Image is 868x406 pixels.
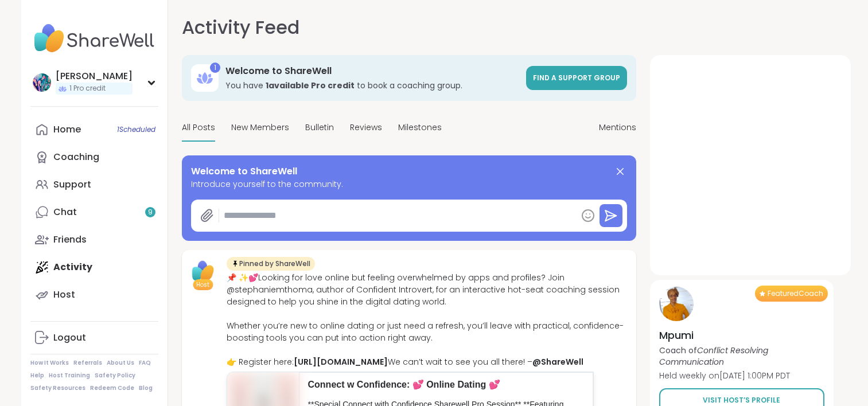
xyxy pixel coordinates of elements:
[599,122,636,134] span: Mentions
[659,345,824,368] p: Coach of
[768,289,823,298] span: Featured Coach
[308,378,584,391] p: Connect w Confidence: 💕 Online Dating 💕
[73,359,102,367] a: Referrals
[182,122,215,134] span: All Posts
[53,178,91,191] div: Support
[30,198,158,226] a: Chat9
[182,14,299,41] h1: Activity Feed
[95,372,135,380] a: Safety Policy
[294,356,388,368] a: [URL][DOMAIN_NAME]
[703,395,780,405] span: Visit Host’s Profile
[53,123,81,136] div: Home
[56,70,133,83] div: [PERSON_NAME]
[30,372,44,380] a: Help
[532,356,583,368] a: @ShareWell
[30,171,158,198] a: Support
[30,281,158,309] a: Host
[30,226,158,253] a: Friends
[191,178,627,190] span: Introduce yourself to the community.
[53,206,77,218] div: Chat
[53,288,75,301] div: Host
[225,80,519,91] h3: You have to book a coaching group.
[225,65,519,77] h3: Welcome to ShareWell
[231,122,289,134] span: New Members
[30,116,158,143] a: Home1Scheduled
[33,73,51,92] img: hollyjanicki
[139,384,153,392] a: Blog
[53,233,87,246] div: Friends
[191,165,297,178] span: Welcome to ShareWell
[659,345,768,368] i: Conflict Resolving Communication
[210,63,220,73] div: 1
[53,151,99,163] div: Coaching
[350,122,382,134] span: Reviews
[30,384,85,392] a: Safety Resources
[659,370,824,381] p: Held weekly on [DATE] 1:00PM PDT
[117,125,155,134] span: 1 Scheduled
[49,372,90,380] a: Host Training
[30,143,158,171] a: Coaching
[148,208,153,217] span: 9
[107,359,134,367] a: About Us
[30,18,158,58] img: ShareWell Nav Logo
[659,287,694,321] img: Mpumi
[139,359,151,367] a: FAQ
[398,122,442,134] span: Milestones
[266,80,355,91] b: 1 available Pro credit
[533,73,620,83] span: Find a support group
[30,359,69,367] a: How It Works
[69,84,106,93] span: 1 Pro credit
[196,280,209,289] span: Host
[659,328,824,342] h4: Mpumi
[189,257,217,286] img: ShareWell
[526,66,627,90] a: Find a support group
[227,257,315,271] div: Pinned by ShareWell
[30,324,158,352] a: Logout
[90,384,134,392] a: Redeem Code
[227,272,629,368] div: 📌 ✨💕Looking for love online but feeling overwhelmed by apps and profiles? Join @stephaniemthoma, ...
[305,122,334,134] span: Bulletin
[53,331,86,344] div: Logout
